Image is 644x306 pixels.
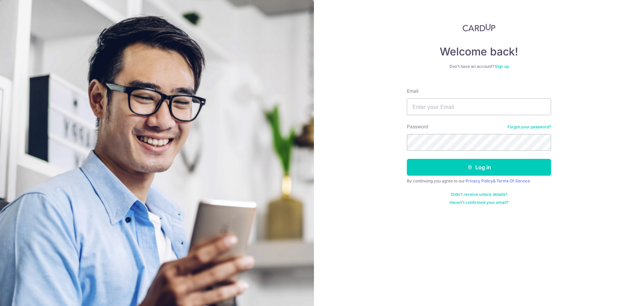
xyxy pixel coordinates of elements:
[466,178,493,183] a: Privacy Policy
[407,123,428,130] label: Password
[449,200,508,205] a: Haven't confirmed your email?
[407,64,551,69] div: Don’t have an account?
[407,178,551,184] div: By continuing you agree to our &
[407,45,551,58] h4: Welcome back!
[407,98,551,115] input: Enter your Email
[451,192,507,197] a: Didn't receive unlock details?
[407,159,551,176] button: Log in
[407,88,418,94] label: Email
[495,64,509,69] a: Sign up
[496,178,530,183] a: Terms Of Service
[463,24,495,32] img: CardUp Logo
[507,124,551,130] a: Forgot your password?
